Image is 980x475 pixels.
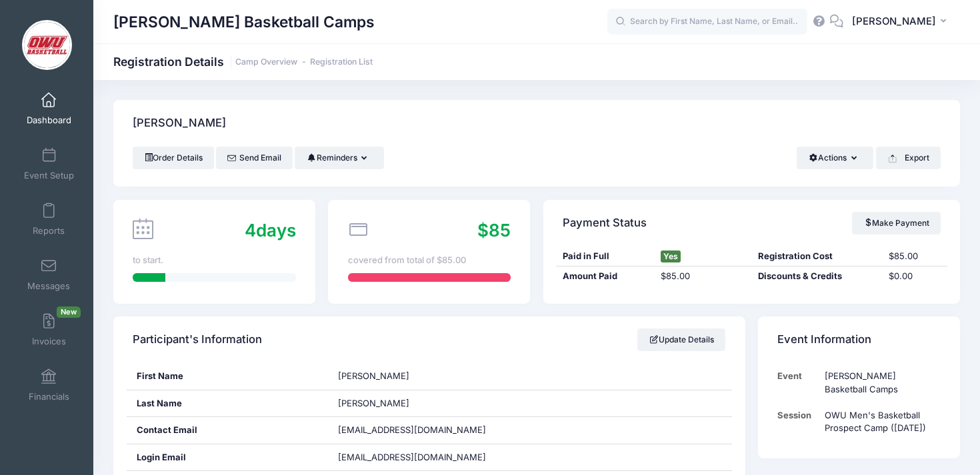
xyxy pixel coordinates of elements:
[882,250,947,263] div: $85.00
[27,280,70,292] span: Messages
[17,306,81,353] a: InvoicesNew
[797,147,873,169] button: Actions
[57,306,81,318] span: New
[876,147,941,169] button: Export
[29,391,69,402] span: Financials
[338,451,505,464] span: [EMAIL_ADDRESS][DOMAIN_NAME]
[17,196,81,242] a: Reports
[843,7,960,37] button: [PERSON_NAME]
[654,270,752,283] div: $85.00
[245,217,296,243] div: days
[127,363,329,390] div: First Name
[556,250,654,263] div: Paid in Full
[556,270,654,283] div: Amount Paid
[22,20,72,70] img: David Vogel Basketball Camps
[818,363,941,402] td: [PERSON_NAME] Basketball Camps
[24,170,74,181] span: Event Setup
[113,7,375,37] h1: [PERSON_NAME] Basketball Camps
[127,444,329,471] div: Login Email
[852,14,936,29] span: [PERSON_NAME]
[338,424,486,435] span: [EMAIL_ADDRESS][DOMAIN_NAME]
[777,402,818,442] td: Session
[235,57,297,67] a: Camp Overview
[637,328,726,351] a: Update Details
[348,254,511,267] div: covered from total of $85.00
[818,402,941,442] td: OWU Men's Basketball Prospect Camp ([DATE])
[27,115,71,126] span: Dashboard
[777,363,818,402] td: Event
[32,336,66,347] span: Invoices
[127,417,329,444] div: Contact Email
[133,147,214,169] a: Order Details
[777,321,871,359] h4: Event Information
[477,220,511,240] span: $85
[882,270,947,283] div: $0.00
[563,204,647,242] h4: Payment Status
[661,250,681,262] span: Yes
[133,321,262,359] h4: Participant's Information
[216,147,293,169] a: Send Email
[17,251,81,298] a: Messages
[17,85,81,132] a: Dashboard
[852,212,941,235] a: Make Payment
[133,105,226,143] h4: [PERSON_NAME]
[17,362,81,408] a: Financials
[751,250,881,263] div: Registration Cost
[127,390,329,417] div: Last Name
[17,141,81,187] a: Event Setup
[751,270,881,283] div: Discounts & Credits
[113,55,373,69] h1: Registration Details
[607,9,807,35] input: Search by First Name, Last Name, or Email...
[33,225,65,237] span: Reports
[133,254,295,267] div: to start.
[295,147,383,169] button: Reminders
[338,370,409,381] span: [PERSON_NAME]
[310,57,373,67] a: Registration List
[338,398,409,408] span: [PERSON_NAME]
[245,220,256,240] span: 4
